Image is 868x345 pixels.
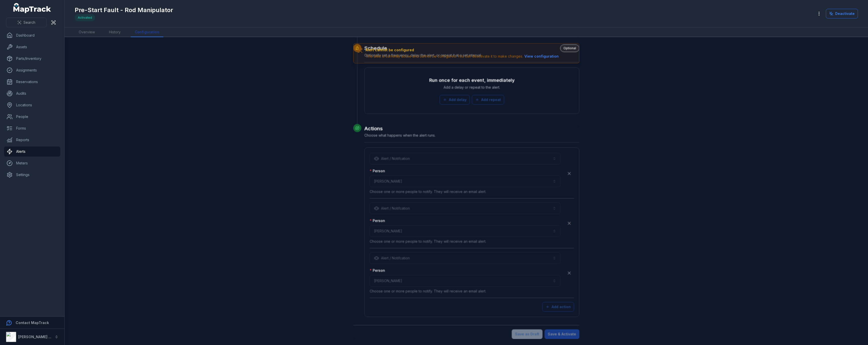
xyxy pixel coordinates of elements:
[131,28,163,37] a: Configuration
[75,6,173,14] h1: Pre-Start Fault - Rod Manipulator
[16,321,49,325] strong: Contact MapTrack
[4,146,60,157] a: Alerts
[75,14,95,21] div: Activated
[4,158,60,168] a: Meters
[4,77,60,87] a: Reservations
[4,112,60,122] a: People
[4,42,60,52] a: Assets
[18,335,60,339] strong: [PERSON_NAME] Group
[4,65,60,75] a: Assignments
[23,20,35,25] span: Search
[6,18,47,27] button: Search
[366,47,560,53] h3: Alert cannot be configured
[4,100,60,110] a: Locations
[4,88,60,98] a: Audits
[13,3,51,13] a: MapTrack
[366,54,560,59] div: This alert is currently active and cannot be configured. You can deactivate it to make changes.
[4,54,60,64] a: Parts/Inventory
[826,9,858,18] button: Deactivate
[105,28,125,37] a: History
[4,123,60,133] a: Forms
[4,135,60,145] a: Reports
[523,54,560,59] button: View configuration
[4,170,60,180] a: Settings
[4,30,60,40] a: Dashboard
[75,28,99,37] a: Overview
